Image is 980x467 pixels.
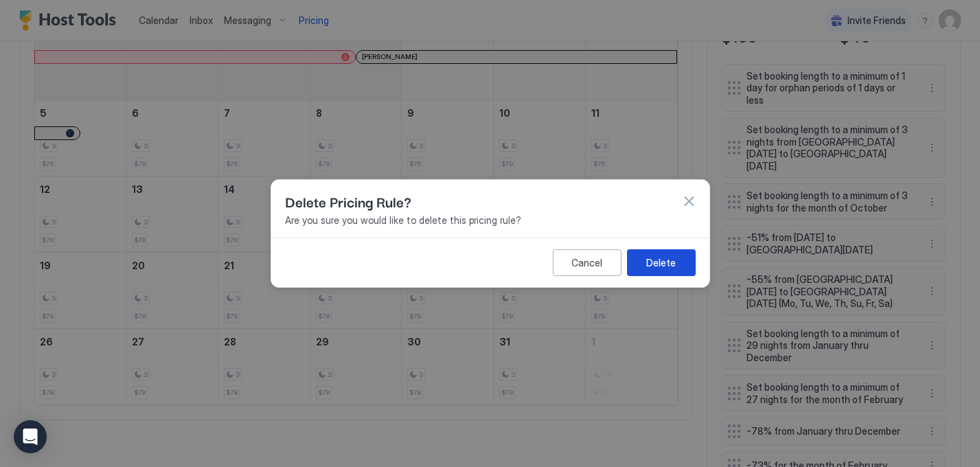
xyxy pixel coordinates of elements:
div: Cancel [571,255,602,270]
span: Delete Pricing Rule? [285,191,411,212]
span: Are you sure you would like to delete this pricing rule? [285,214,696,227]
div: Open Intercom Messenger [14,420,47,453]
div: Delete [646,255,676,270]
button: Cancel [553,249,622,276]
button: Delete [627,249,696,276]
